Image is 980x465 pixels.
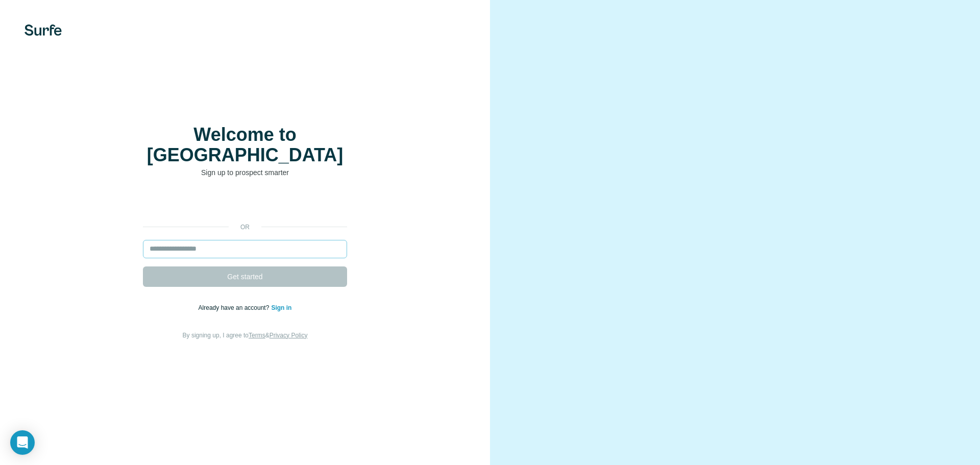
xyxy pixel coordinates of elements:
span: By signing up, I agree to & [183,332,308,339]
a: Privacy Policy [269,332,308,339]
p: Sign up to prospect smarter [143,167,347,178]
img: Surfe's logo [24,25,62,36]
span: Already have an account? [199,304,272,311]
iframe: Botón Iniciar sesión con Google [138,193,352,215]
a: Sign in [271,304,291,311]
p: or [229,223,261,232]
div: Open Intercom Messenger [10,430,35,455]
a: Terms [249,332,265,339]
h1: Welcome to [GEOGRAPHIC_DATA] [143,125,347,165]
